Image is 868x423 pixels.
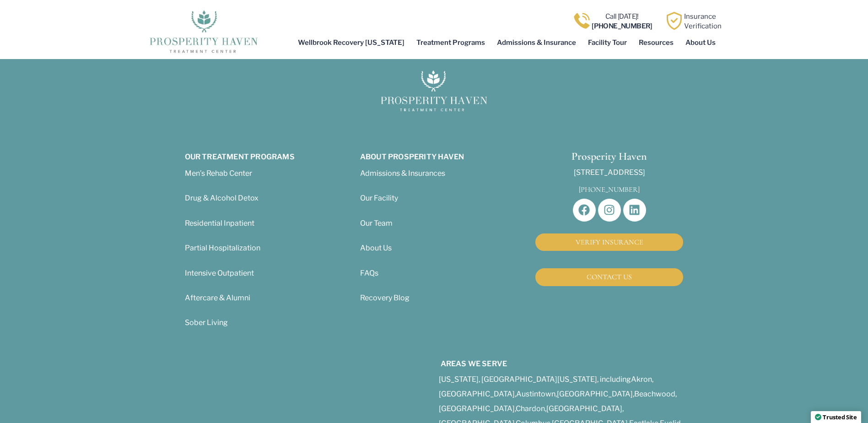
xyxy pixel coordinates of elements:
[479,375,631,384] span: , [GEOGRAPHIC_DATA][US_STATE], including
[555,390,557,398] span: ,
[360,169,445,178] a: Admissions & Insurances
[185,244,260,252] a: Partial Hospitalization
[360,244,392,252] a: About Us
[546,404,622,413] a: [GEOGRAPHIC_DATA]
[622,404,624,413] span: ,
[360,194,398,202] a: Our Facility
[360,152,464,161] span: About prosperity haven
[360,293,410,302] a: Recovery Blog
[675,390,677,398] span: ,
[592,12,652,30] a: Call [DATE]![PHONE_NUMBER]
[535,233,683,251] a: VERIFY INSURANCE
[665,12,683,30] img: Learn how Prosperity Haven, a verified substance abuse center can help you overcome your addiction
[574,168,645,177] span: [STREET_ADDRESS]
[516,404,545,413] a: Chardon
[360,219,393,228] a: Our Team
[185,318,228,327] a: Sober Living
[439,390,515,398] a: [GEOGRAPHIC_DATA]
[535,268,683,286] a: CONTACT US
[592,22,652,30] b: [PHONE_NUMBER]
[185,269,254,277] a: Intensive Outpatient
[441,359,507,368] span: Areas We Serve
[571,150,647,163] span: Prosperity Haven
[292,32,410,53] a: Wellbrook Recovery [US_STATE]
[185,293,250,302] a: Aftercare & Alumni
[516,390,555,398] a: Austintown
[684,12,722,30] a: InsuranceVerification
[185,194,259,202] a: Drug & Alcohol Detox
[185,219,254,228] a: Residential Inpatient
[360,269,378,277] a: FAQs
[679,32,722,53] a: About Us
[633,390,634,398] span: ,
[557,390,633,398] a: [GEOGRAPHIC_DATA]
[579,185,640,194] span: [PHONE_NUMBER]
[185,169,252,178] a: Men’s Rehab Center
[573,12,591,30] img: Call one of Prosperity Haven's dedicated counselors today so we can help you overcome addiction
[515,404,516,413] span: ,
[545,404,546,413] span: ,
[439,404,515,413] a: [GEOGRAPHIC_DATA]
[185,152,295,161] span: Our Treatment Programs
[652,375,653,384] span: ,
[579,182,640,195] a: [PHONE_NUMBER]
[439,375,479,384] a: [US_STATE]
[633,32,679,53] a: Resources
[582,32,633,53] a: Facility Tour
[491,32,582,53] a: Admissions & Insurance
[515,390,516,398] span: ,
[381,70,487,111] img: Prosperity Haven
[634,390,675,398] a: Beachwood
[410,32,491,53] a: Treatment Programs
[146,8,260,54] img: The logo for Prosperity Haven Addiction Recovery Center.
[631,375,652,384] a: Akron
